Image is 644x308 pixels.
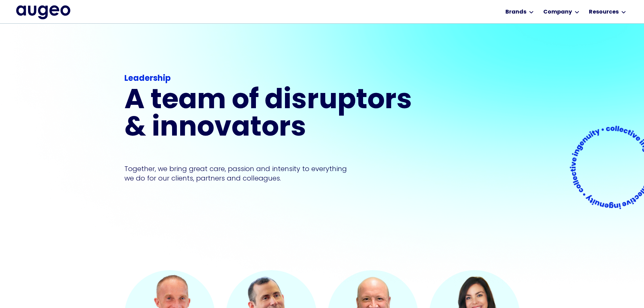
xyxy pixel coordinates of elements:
a: home [16,5,70,19]
p: Together, we bring great care, passion and intensity to everything we do for our clients, partner... [124,164,357,183]
h1: A team of disruptors & innovators [124,88,416,142]
div: Resources [589,8,619,16]
div: Company [543,8,572,16]
img: Augeo's full logo in midnight blue. [16,5,70,19]
div: Leadership [124,73,416,85]
div: Brands [505,8,526,16]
